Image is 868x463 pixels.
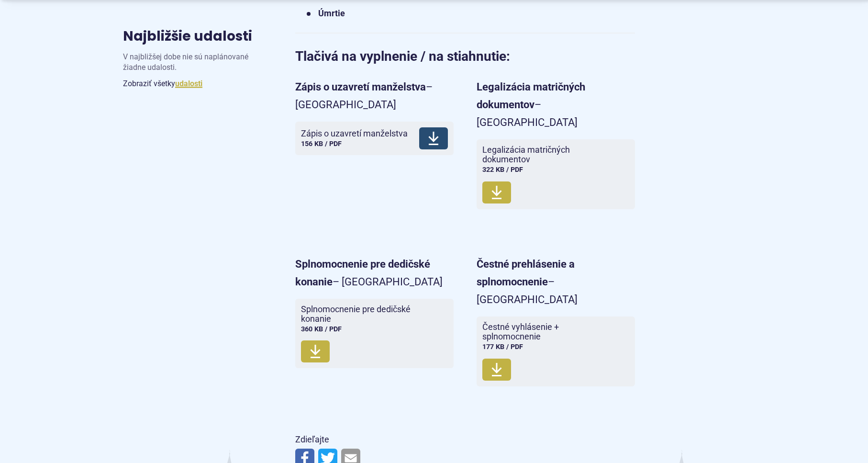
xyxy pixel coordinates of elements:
[295,255,454,291] p: – [GEOGRAPHIC_DATA]
[175,79,202,88] a: Zobraziť všetky udalosti
[295,81,426,93] strong: Zápis o uzavretí manželstva
[123,52,265,77] p: V najbližšej dobe nie sú naplánované žiadne udalosti.
[123,29,252,44] h3: Najbližšie udalosti
[482,145,618,164] span: Legalizácia matričných dokumentov
[301,325,342,333] span: 360 KB / PDF
[301,129,408,138] span: Zápis o uzavretí manželstva
[477,81,585,111] strong: Legalizácia matričných dokumentov
[123,77,265,90] p: Zobraziť všetky
[482,166,523,174] span: 322 KB / PDF
[295,78,454,114] p: – [GEOGRAPHIC_DATA]
[477,316,635,386] a: Čestné vyhlásenie + splnomocnenie177 KB / PDF
[318,8,345,18] strong: Úmrtie
[295,122,454,155] a: Zápis o uzavretí manželstva156 KB / PDF
[477,139,635,209] a: Legalizácia matričných dokumentov322 KB / PDF
[482,343,523,351] span: 177 KB / PDF
[301,140,342,148] span: 156 KB / PDF
[477,78,635,132] p: – [GEOGRAPHIC_DATA]
[295,258,430,288] strong: Splnomocnenie pre dedičské konanie
[295,432,635,447] p: Zdieľajte
[477,255,635,309] p: – [GEOGRAPHIC_DATA]
[295,299,454,368] a: Splnomocnenie pre dedičské konanie360 KB / PDF
[301,305,436,324] span: Splnomocnenie pre dedičské konanie
[295,48,510,64] strong: Tlačivá na vyplnenie / na stiahnutie:
[482,322,618,341] span: Čestné vyhlásenie + splnomocnenie
[477,258,575,288] strong: Čestné prehlásenie a splnomocnenie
